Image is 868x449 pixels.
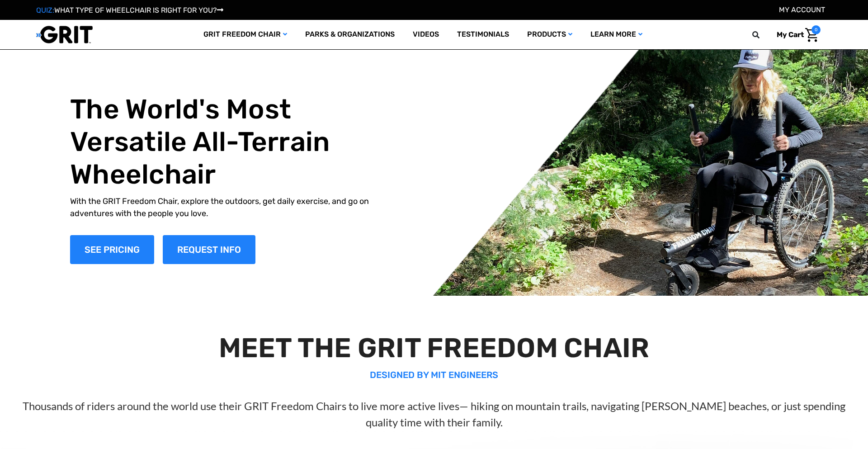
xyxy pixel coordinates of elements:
[22,332,846,364] h2: MEET THE GRIT FREEDOM CHAIR
[194,20,296,49] a: GRIT Freedom Chair
[70,93,389,191] h1: The World's Most Versatile All-Terrain Wheelchair
[779,5,825,14] a: Account
[36,6,223,14] a: QUIZ:WHAT TYPE OF WHEELCHAIR IS RIGHT FOR YOU?
[36,25,93,44] img: GRIT All-Terrain Wheelchair and Mobility Equipment
[770,25,821,44] a: Cart with 0 items
[805,28,818,42] img: Cart
[756,25,770,44] input: Search
[581,20,651,49] a: Learn More
[448,20,518,49] a: Testimonials
[404,20,448,49] a: Videos
[70,195,389,220] p: With the GRIT Freedom Chair, explore the outdoors, get daily exercise, and go on adventures with ...
[518,20,581,49] a: Products
[22,368,846,382] p: DESIGNED BY MIT ENGINEERS
[36,6,54,14] span: QUIZ:
[296,20,404,49] a: Parks & Organizations
[70,235,154,264] a: Shop Now
[22,398,846,430] p: Thousands of riders around the world use their GRIT Freedom Chairs to live more active lives— hik...
[163,235,255,264] a: Slide number 1, Request Information
[811,25,821,34] span: 0
[777,30,804,39] span: My Cart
